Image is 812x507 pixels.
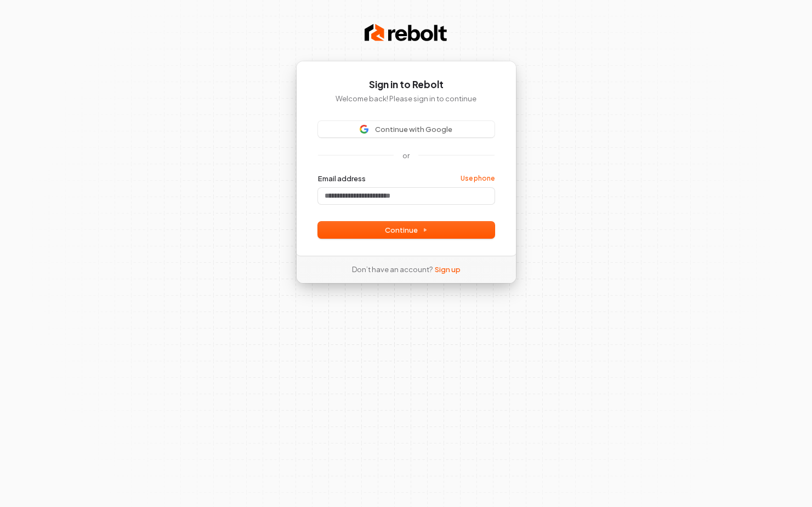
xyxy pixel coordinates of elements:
[318,78,495,91] h1: Sign in to Rebolt
[461,174,495,183] a: Use phone
[375,124,452,134] span: Continue with Google
[318,121,495,137] button: Sign in with GoogleContinue with Google
[365,22,447,44] img: Rebolt Logo
[318,94,495,103] p: Welcome back! Please sign in to continue
[385,225,428,235] span: Continue
[318,222,495,238] button: Continue
[318,174,366,183] label: Email address
[435,264,461,274] a: Sign up
[360,125,368,134] img: Sign in with Google
[402,151,410,160] p: or
[352,264,433,274] span: Don’t have an account?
